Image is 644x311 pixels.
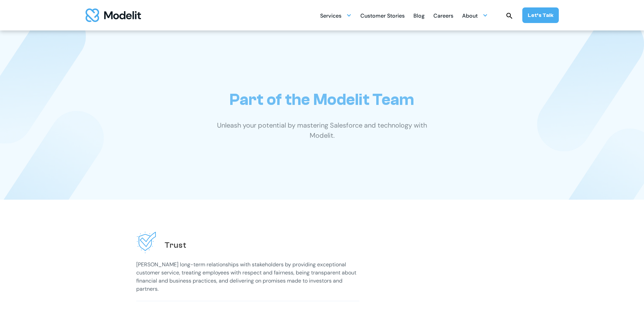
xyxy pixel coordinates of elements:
a: Let’s Talk [522,7,559,23]
a: Blog [413,9,425,22]
div: About [462,10,478,23]
div: Let’s Talk [528,12,553,19]
h1: Part of the Modelit Team [230,90,414,109]
a: home [86,8,141,22]
div: Blog [413,10,425,23]
div: Customer Stories [360,10,405,23]
a: Customer Stories [360,9,405,22]
a: Careers [433,9,453,22]
div: Services [320,10,341,23]
div: About [462,9,488,22]
div: Careers [433,10,453,23]
p: [PERSON_NAME] long-term relationships with stakeholders by providing exceptional customer service... [136,261,359,293]
img: modelit logo [86,8,141,22]
h2: Trust [165,240,187,250]
div: Services [320,9,352,22]
p: Unleash your potential by mastering Salesforce and technology with Modelit. [206,120,439,140]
